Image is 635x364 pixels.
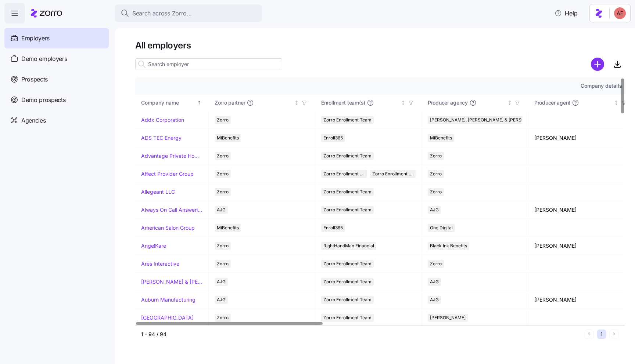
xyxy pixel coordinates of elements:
span: Zorro [430,260,442,268]
span: One Digital [430,224,453,232]
svg: add icon [591,58,604,71]
button: Previous page [584,330,594,339]
span: Black Ink Benefits [430,242,467,250]
td: [PERSON_NAME] [528,201,635,219]
button: Help [549,6,584,21]
span: AJG [430,278,439,286]
span: Enroll365 [323,134,343,142]
div: 1 - 94 / 94 [141,331,581,338]
span: Zorro [217,260,229,268]
button: Next page [609,330,619,339]
a: Auburn Manufacturing [141,296,195,303]
span: Search across Zorro... [132,9,192,18]
a: Advantage Private Home Care [141,152,202,160]
a: Ares Interactive [141,260,179,267]
a: Demo prospects [4,90,109,110]
span: Zorro [217,242,229,250]
a: Always On Call Answering Service [141,206,202,214]
span: Enrollment team(s) [321,99,365,106]
a: Prospects [4,69,109,90]
span: AJG [217,206,226,214]
span: [PERSON_NAME], [PERSON_NAME] & [PERSON_NAME] [430,116,544,124]
span: AJG [430,296,439,304]
th: Producer agencyNot sorted [422,94,528,111]
span: Zorro Enrollment Team [323,206,372,214]
span: Zorro Enrollment Team [323,170,365,178]
span: Zorro partner [215,99,245,106]
span: Zorro Enrollment Team [323,116,372,124]
td: [PERSON_NAME] [528,291,635,309]
th: Zorro partnerNot sorted [209,94,315,111]
div: Not sorted [614,100,619,105]
span: Demo prospects [21,95,66,105]
a: [PERSON_NAME] & [PERSON_NAME]'s [141,278,202,285]
span: Employers [21,34,50,43]
span: Prospects [21,75,48,84]
button: Search across Zorro... [115,4,262,22]
span: Zorro [217,116,229,124]
a: Allegeant LLC [141,188,175,196]
span: AJG [430,206,439,214]
div: Company name [141,99,195,107]
span: AJG [217,278,226,286]
td: [PERSON_NAME] [528,237,635,255]
input: Search employer [135,58,282,70]
span: Agencies [21,116,46,125]
span: Zorro Enrollment Team [323,188,372,196]
span: [PERSON_NAME] [430,314,466,322]
span: Zorro [217,188,229,196]
span: Enroll365 [323,224,343,232]
span: RightHandMan Financial [323,242,374,250]
span: Zorro [217,170,229,178]
td: [PERSON_NAME] [528,129,635,147]
a: Addx Corporation [141,116,184,124]
span: Zorro Enrollment Team [323,278,372,286]
span: MiBenefits [217,224,239,232]
span: Help [555,9,578,18]
span: Producer agency [428,99,468,106]
span: Producer agent [534,99,570,106]
span: Demo employers [21,54,67,63]
span: Zorro [217,314,229,322]
div: Not sorted [401,100,406,105]
span: Zorro Enrollment Team [323,314,372,322]
button: 1 [597,330,606,339]
span: Zorro [430,152,442,160]
h1: All employers [135,40,625,51]
a: Affect Provider Group [141,170,194,178]
a: Employers [4,28,109,48]
span: Zorro Enrollment Team [323,260,372,268]
span: Zorro [430,188,442,196]
span: MiBenefits [430,134,452,142]
div: Not sorted [294,100,299,105]
span: Zorro Enrollment Team [323,152,372,160]
a: AngelKare [141,242,166,250]
th: Enrollment team(s)Not sorted [315,94,422,111]
span: Zorro Enrollment Team [323,296,372,304]
span: MiBenefits [217,134,239,142]
div: Sorted ascending [197,100,202,105]
th: Producer agentNot sorted [528,94,635,111]
span: Zorro Enrollment Experts [372,170,414,178]
div: Not sorted [507,100,512,105]
span: Zorro [430,170,442,178]
th: Company nameSorted ascending [135,94,209,111]
a: Agencies [4,110,109,131]
a: [GEOGRAPHIC_DATA] [141,314,194,321]
a: American Salon Group [141,224,195,232]
span: AJG [217,296,226,304]
a: ADS TEC Energy [141,134,182,142]
a: Demo employers [4,48,109,69]
img: 895f944e64461857a237cd5bc4dd3f78 [614,7,626,19]
span: Zorro [217,152,229,160]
